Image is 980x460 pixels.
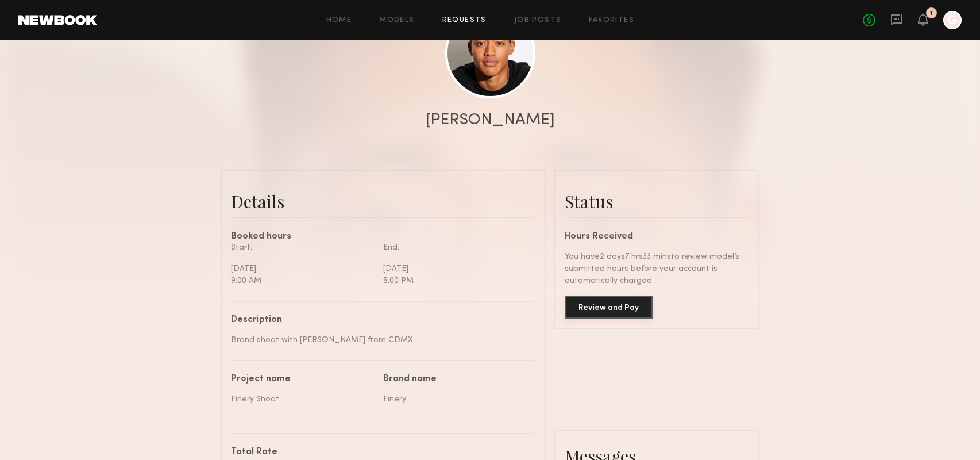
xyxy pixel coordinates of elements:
[231,375,375,384] div: Project name
[930,10,933,17] div: 1
[565,232,749,241] div: Hours Received
[565,251,749,287] div: You have 2 days 7 hrs 33 mins to review model’s submitted hours before your account is automatica...
[231,316,527,325] div: Description
[943,11,962,29] a: G
[383,275,527,287] div: 5:00 PM
[231,232,535,241] div: Booked hours
[231,263,375,275] div: [DATE]
[442,17,487,24] a: Requests
[231,275,375,287] div: 9:00 AM
[383,375,527,384] div: Brand name
[326,17,352,24] a: Home
[514,17,562,24] a: Job Posts
[231,190,535,213] div: Details
[231,448,527,457] div: Total Rate
[565,296,653,319] button: Review and Pay
[383,241,527,254] div: End:
[231,241,375,254] div: Start:
[379,17,414,24] a: Models
[383,393,527,405] div: Finery
[565,190,749,213] div: Status
[383,263,527,275] div: [DATE]
[426,112,555,128] div: [PERSON_NAME]
[589,17,634,24] a: Favorites
[231,334,527,346] div: Brand shoot with [PERSON_NAME] from CDMX
[231,393,375,405] div: Finery Shoot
